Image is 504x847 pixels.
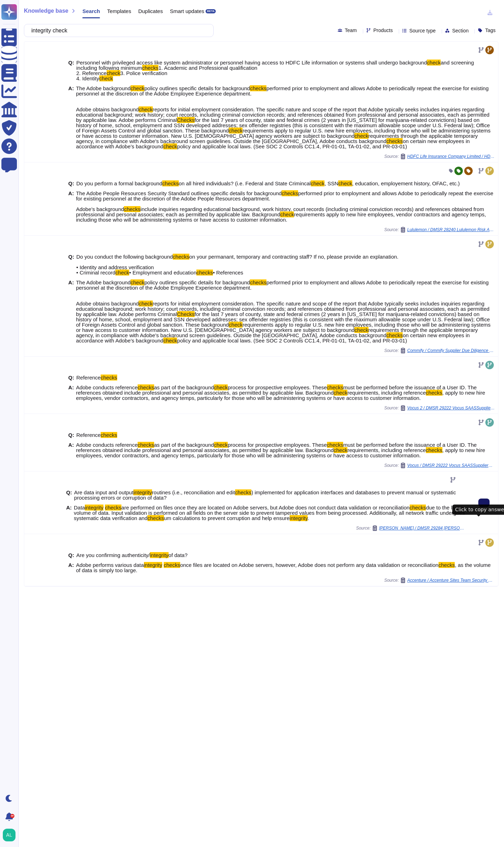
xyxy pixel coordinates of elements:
mark: checks [250,279,266,285]
span: routines (i.e., reconciliation and edit [152,489,235,495]
span: Data [74,505,85,511]
mark: integrity [85,505,103,511]
mark: Checks [177,117,195,123]
div: 9+ [10,814,14,818]
span: Do you perform a formal background [76,180,162,186]
span: requirements, including reference [347,390,426,396]
span: Adobe conducts reference [76,384,138,390]
span: as part of the background [154,384,214,390]
mark: check [280,211,294,217]
b: A: [68,280,74,343]
mark: Checks [177,311,195,317]
span: must be performed before the issuance of a User ID. The references obtained include professional ... [76,442,477,453]
b: Q: [68,375,74,380]
span: Source: [384,348,495,353]
mark: integrity [290,515,308,521]
span: as part of the background [154,442,214,448]
mark: integrity [133,489,152,495]
mark: check [334,390,347,396]
span: 1. Academic and Professional qualification 2. Reference [76,65,257,76]
span: Vocus / DMSR 29222 Vocus SAASSupplierSecurityQuestionnaire [407,463,495,468]
mark: checks [410,505,426,511]
b: Q: [68,552,74,558]
mark: check [131,279,144,285]
span: on all hired individuals? (i.e. Federal and State Crimincal [179,180,311,186]
mark: checks [282,190,298,196]
mark: checks [138,442,154,448]
span: ) implemented for application interfaces and databases to prevent manual or systematic processing... [74,489,456,501]
mark: check [311,180,325,186]
b: Q: [68,60,74,81]
b: Q: [68,254,74,275]
span: Personnel with privileged access like system administrator or personnel having access to HDFC Lif... [76,60,427,66]
span: performed prior to employment and allows Adobe to periodically repeat the exercise for existing p... [76,190,493,212]
span: process for prospective employees. These [228,384,327,390]
span: Section [452,28,469,33]
mark: checks [162,180,179,186]
span: Source: [384,227,495,233]
span: Tags [485,28,496,33]
span: Duplicates [138,8,163,14]
b: Q: [68,432,74,438]
span: Do you conduct the following background [76,254,173,260]
span: and screening including following minimum [76,60,474,71]
span: Source: [356,525,467,531]
span: performed prior to employment and allows Adobe to periodically repeat the exercise for existing p... [76,85,489,112]
span: , as the volume of data is simply too large. [76,562,491,573]
button: user [1,827,20,843]
span: requirements apply to regular U.S. new hire employees, including those who will be administering ... [76,322,491,333]
mark: check [163,143,177,149]
mark: checks [327,384,344,390]
input: Search a question or template... [28,24,206,37]
b: A: [66,505,72,521]
mark: integrity [150,552,169,558]
span: policy and applicable local laws. (See SOC 2 Controls CC1.4, PR-01-01, TA-01-02, and PR-03-01) [177,143,407,149]
span: Reference [76,375,101,381]
mark: checks [426,447,442,453]
span: HDFC Life Insurance Company Limited / HDFC Life TPRM Annual Audit [407,154,495,159]
span: for the last 7 years of county, state and federal crimes (2 years in [US_STATE] for marijuana-rel... [76,311,490,328]
span: Adobe conducts reference [76,442,138,448]
span: on certain new employees in accordance with Adobe’s background [76,138,470,149]
mark: check [163,338,177,344]
mark: check [214,384,228,390]
span: • References [213,270,243,276]
span: for the last 7 years of county, state and federal crimes (2 years in [US_STATE] for marijuana-rel... [76,117,490,134]
mark: checks [439,562,455,568]
span: process for prospective employees. These [228,442,327,448]
mark: check [131,85,144,91]
span: Team [345,28,357,33]
span: Adobe performs various data [76,562,144,568]
mark: check [107,70,120,76]
mark: check [139,106,152,112]
span: requirements through the applicable temporary agency, in compliance with Adobe’s background scree... [76,133,478,144]
span: reports for initial employment consideration. The specific nature and scope of the report that Ad... [76,106,490,123]
mark: check [334,447,347,453]
mark: checks [164,562,180,568]
span: policy outlines specific details for background [144,279,250,285]
b: A: [68,191,74,222]
span: Knowledge base [24,8,68,14]
span: , apply to new hire employees, vendor contractors, and agency temps, particularly for those who w... [76,390,485,401]
span: Templates [107,8,131,14]
mark: checks [173,254,189,260]
span: Are data input and output [74,489,133,495]
mark: checks [426,390,442,396]
mark: check [338,180,352,186]
span: once files are located on Adobe servers, however, Adobe does not perform any data validation or r... [180,562,439,568]
b: A: [68,86,74,149]
mark: check [427,60,441,66]
mark: checks [105,505,121,511]
span: • Employment and education [129,270,196,276]
mark: check [99,75,113,81]
mark: integrity [144,562,163,568]
span: 3. Police verification 4. Identity [76,70,167,81]
mark: check [354,133,368,139]
span: are performed on files once they are located on Adobe servers, but Adobe does not conduct data va... [121,505,410,511]
span: requirements through the applicable temporary agency, in compliance with Adobe’s background scree... [76,327,478,338]
mark: check [229,322,242,328]
mark: checks [196,270,213,276]
mark: check [229,128,242,134]
span: , apply to new hire employees, vendor contractors, and agency temps, particularly for those who w... [76,447,485,458]
span: Commify / Commify Supplier Due Diligence Questionnaire Version 2.1.xlsx [407,348,495,353]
